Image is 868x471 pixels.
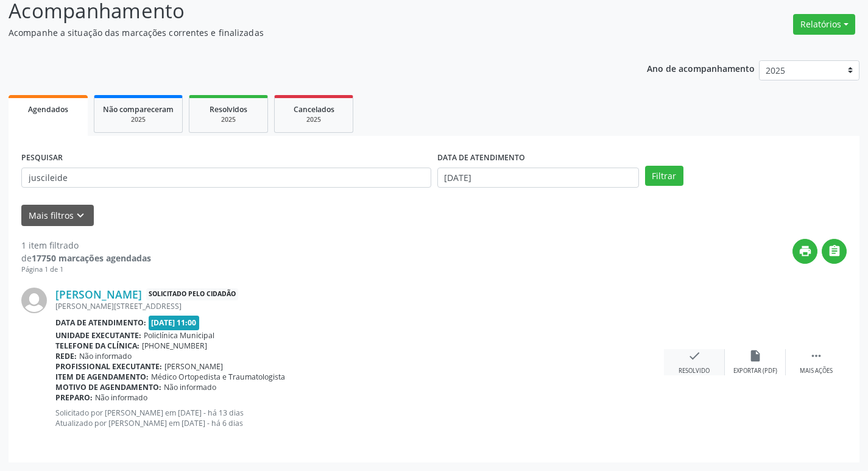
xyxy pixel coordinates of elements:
[645,166,683,186] button: Filtrar
[21,288,47,313] img: img
[800,367,833,375] div: Mais ações
[55,372,149,382] b: Item de agendamento:
[55,382,161,392] b: Motivo de agendamento:
[146,288,238,301] span: Solicitado pelo cidadão
[164,382,216,392] span: Não informado
[21,205,94,226] button: Mais filtroskeyboard_arrow_down
[198,115,259,124] div: 2025
[149,316,200,330] span: [DATE] 11:00
[164,361,223,372] span: [PERSON_NAME]
[647,60,755,76] p: Ano de acompanhamento
[55,408,664,428] p: Solicitado por [PERSON_NAME] em [DATE] - há 13 dias Atualizado por [PERSON_NAME] em [DATE] - há 6...
[792,239,817,264] button: print
[210,104,247,115] span: Resolvidos
[55,341,139,351] b: Telefone da clínica:
[21,239,151,252] div: 1 item filtrado
[822,239,847,264] button: 
[21,264,151,275] div: Página 1 de 1
[55,330,141,341] b: Unidade executante:
[749,349,762,363] i: insert_drive_file
[55,301,664,311] div: [PERSON_NAME][STREET_ADDRESS]
[9,26,604,39] p: Acompanhe a situação das marcações correntes e finalizadas
[144,330,214,341] span: Policlínica Municipal
[733,367,777,375] div: Exportar (PDF)
[103,115,174,124] div: 2025
[32,252,151,264] strong: 17750 marcações agendadas
[55,288,142,301] a: [PERSON_NAME]
[21,168,431,188] input: Nome, CNS
[142,341,207,351] span: [PHONE_NUMBER]
[21,149,63,168] label: PESQUISAR
[283,115,344,124] div: 2025
[55,351,77,361] b: Rede:
[151,372,285,382] span: Médico Ortopedista e Traumatologista
[74,209,87,222] i: keyboard_arrow_down
[799,244,812,258] i: print
[793,14,855,35] button: Relatórios
[55,392,93,403] b: Preparo:
[55,317,146,328] b: Data de atendimento:
[437,149,525,168] label: DATA DE ATENDIMENTO
[95,392,147,403] span: Não informado
[28,104,68,115] span: Agendados
[679,367,710,375] div: Resolvido
[55,361,162,372] b: Profissional executante:
[79,351,132,361] span: Não informado
[103,104,174,115] span: Não compareceram
[828,244,841,258] i: 
[688,349,701,363] i: check
[294,104,334,115] span: Cancelados
[21,252,151,264] div: de
[810,349,823,363] i: 
[437,168,639,188] input: Selecione um intervalo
